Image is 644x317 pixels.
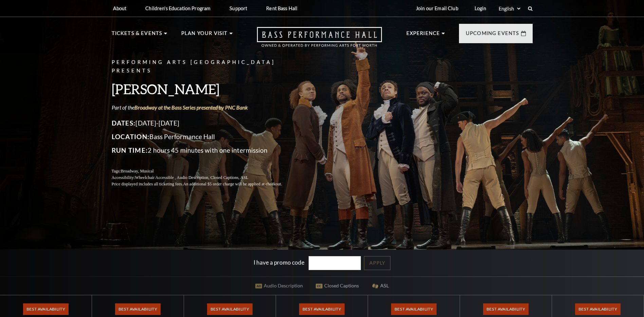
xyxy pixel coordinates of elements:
p: Upcoming Events [466,29,519,41]
span: An additional $5 order charge will be applied at checkout. [183,182,282,186]
p: Tickets & Events [112,29,163,41]
span: Best Availability [23,303,68,315]
span: Run Time: [112,146,148,154]
p: Performing Arts [GEOGRAPHIC_DATA] Presents [112,58,298,75]
p: Children's Education Program [145,5,210,11]
p: Part of the [112,104,298,111]
label: I have a promo code [254,259,305,266]
span: Best Availability [575,303,620,315]
p: 2 hours 45 minutes with one intermission [112,145,298,156]
a: Broadway at the Bass Series presented by PNC Bank [134,104,248,111]
p: [DATE]-[DATE] [112,118,298,129]
p: Experience [406,29,440,41]
span: Location: [112,133,150,140]
span: Wheelchair Accessible , Audio Description, Closed Captions, ASL [135,175,248,180]
span: Dates: [112,119,136,127]
span: Best Availability [207,303,252,315]
span: Best Availability [299,303,344,315]
span: Best Availability [483,303,528,315]
p: Price displayed includes all ticketing fees. [112,181,298,187]
span: Best Availability [391,303,436,315]
p: Bass Performance Hall [112,131,298,142]
p: Plan Your Visit [181,29,228,41]
p: Support [229,5,247,11]
select: Select: [497,5,521,12]
p: Rent Bass Hall [266,5,297,11]
h3: [PERSON_NAME] [112,80,298,98]
span: Best Availability [115,303,160,315]
p: Accessibility: [112,174,298,181]
p: About [113,5,127,11]
span: Broadway, Musical [121,169,153,173]
p: Tags: [112,168,298,174]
